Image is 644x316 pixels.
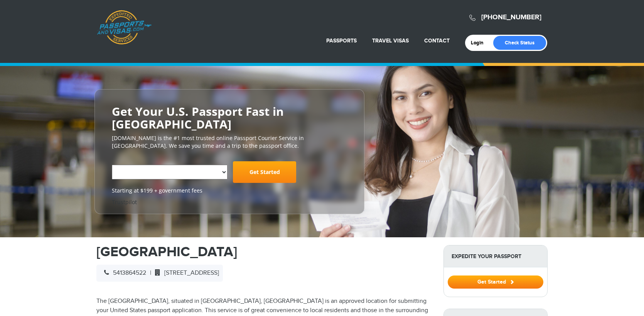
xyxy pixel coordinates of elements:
p: [DOMAIN_NAME] is the #1 most trusted online Passport Courier Service in [GEOGRAPHIC_DATA]. We sav... [112,134,347,150]
h2: Get Your U.S. Passport Fast in [GEOGRAPHIC_DATA] [112,105,347,130]
span: [STREET_ADDRESS] [151,269,219,277]
a: Trustpilot [112,198,137,206]
h1: [GEOGRAPHIC_DATA] [96,245,432,259]
span: Starting at $199 + government fees [112,187,347,194]
a: Passports [326,37,357,44]
a: Check Status [493,36,546,50]
div: | [96,265,223,282]
button: Get Started [448,275,543,289]
span: 5413864522 [100,269,146,277]
a: Get Started [448,279,543,285]
a: [PHONE_NUMBER] [481,13,541,22]
a: Contact [424,37,450,44]
strong: Expedite Your Passport [444,245,547,267]
a: Passports & [DOMAIN_NAME] [97,10,152,45]
a: Login [471,40,489,46]
a: Travel Visas [372,37,409,44]
a: Get Started [233,161,296,183]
